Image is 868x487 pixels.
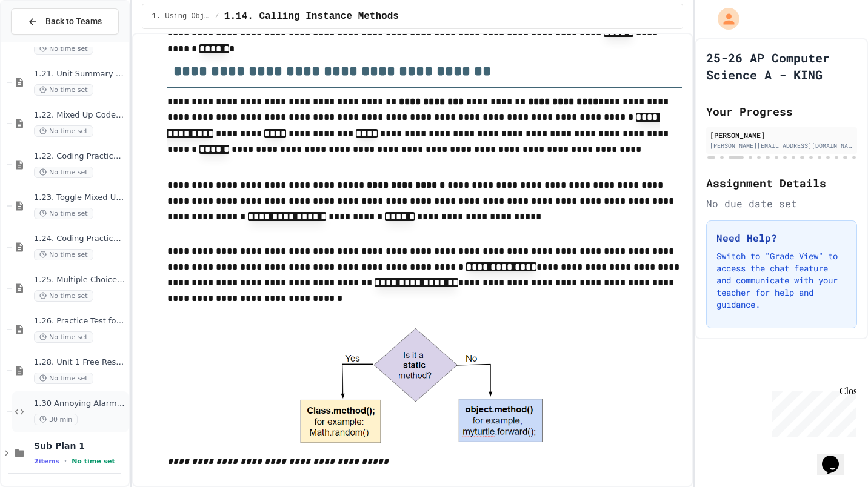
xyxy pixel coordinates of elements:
[34,249,93,260] span: No time set
[767,386,856,437] iframe: chat widget
[34,43,93,55] span: No time set
[34,290,93,302] span: No time set
[34,110,126,121] span: 1.22. Mixed Up Code Practice 1b (1.7-1.15)
[224,9,399,24] span: 1.14. Calling Instance Methods
[45,15,102,28] span: Back to Teams
[716,250,847,311] p: Switch to "Grade View" to access the chat feature and communicate with your teacher for help and ...
[72,457,115,465] span: No time set
[152,12,210,21] span: 1. Using Objects and Methods
[34,440,126,451] span: Sub Plan 1
[34,234,126,244] span: 1.24. Coding Practice 1b (1.7-1.15)
[34,208,93,219] span: No time set
[34,275,126,285] span: 1.25. Multiple Choice Exercises for Unit 1b (1.9-1.15)
[5,5,84,77] div: Chat with us now!Close
[215,12,219,21] span: /
[706,49,857,83] h1: 25-26 AP Computer Science A - KING
[11,8,119,35] button: Back to Teams
[34,151,126,162] span: 1.22. Coding Practice 1b (1.7-1.15)
[710,141,853,150] div: [PERSON_NAME][EMAIL_ADDRESS][DOMAIN_NAME]
[706,174,857,191] h2: Assignment Details
[34,84,93,96] span: No time set
[34,373,93,384] span: No time set
[34,399,126,409] span: 1.30 Annoying Alarm Clock
[34,357,126,368] span: 1.28. Unit 1 Free Response Question (FRQ) Practice
[34,316,126,326] span: 1.26. Practice Test for Objects (1.12-1.14)
[34,193,126,203] span: 1.23. Toggle Mixed Up or Write Code Practice 1b (1.7-1.15)
[716,231,847,245] h3: Need Help?
[706,103,857,120] h2: Your Progress
[34,414,78,425] span: 30 min
[34,125,93,137] span: No time set
[34,69,126,79] span: 1.21. Unit Summary 1b (1.7-1.15)
[34,457,59,465] span: 2 items
[817,439,856,475] iframe: chat widget
[34,167,93,178] span: No time set
[705,5,743,33] div: My Account
[34,331,93,343] span: No time set
[710,130,853,141] div: [PERSON_NAME]
[706,196,857,211] div: No due date set
[64,456,67,466] span: •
